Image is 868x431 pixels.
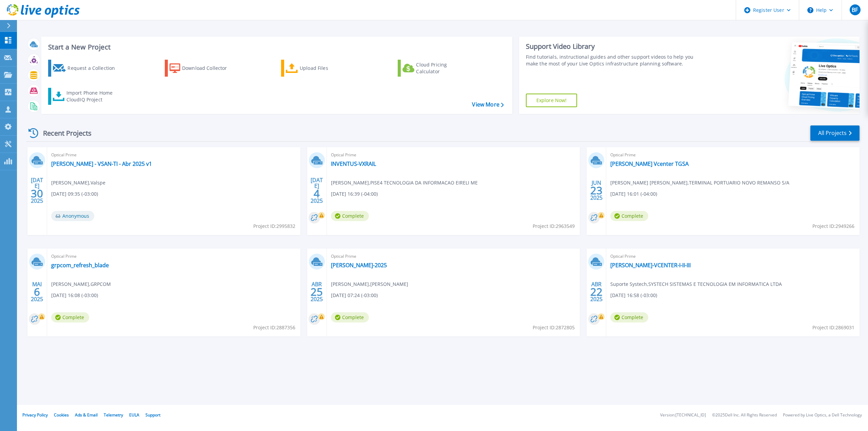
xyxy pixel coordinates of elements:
[145,412,160,418] a: Support
[590,289,603,295] span: 22
[810,125,860,141] a: All Projects
[54,412,69,418] a: Cookies
[48,60,124,77] a: Request a Collection
[331,312,369,322] span: Complete
[610,292,657,299] span: [DATE] 16:58 (-03:00)
[526,54,702,67] div: Find tutorials, instructional guides and other support videos to help you make the most of your L...
[533,324,575,331] span: Project ID: 2872805
[51,292,98,299] span: [DATE] 16:08 (-03:00)
[331,262,387,269] a: [PERSON_NAME]-2025
[331,253,576,260] span: Optical Prime
[310,279,323,304] div: ABR 2025
[331,160,376,167] a: INVENTUS-VXRAIL
[398,60,473,77] a: Cloud Pricing Calculator
[51,312,89,322] span: Complete
[331,151,576,159] span: Optical Prime
[783,413,862,417] li: Powered by Live Optics, a Dell Technology
[51,190,98,198] span: [DATE] 09:35 (-03:00)
[526,42,702,51] div: Support Video Library
[75,412,98,418] a: Ads & Email
[31,279,43,304] div: MAI 2025
[610,179,789,187] span: [PERSON_NAME] [PERSON_NAME] , TERMINAL PORTUARIO NOVO REMANSO S/A
[310,178,323,203] div: [DATE] 2025
[281,60,357,77] a: Upload Files
[331,179,478,187] span: [PERSON_NAME] , PISE4 TECNOLOGIA DA INFORMACAO EIRELI ME
[526,94,577,107] a: Explore Now!
[533,222,575,230] span: Project ID: 2963549
[253,222,295,230] span: Project ID: 2995832
[26,125,101,141] div: Recent Projects
[610,211,648,221] span: Complete
[104,412,123,418] a: Telemetry
[610,312,648,322] span: Complete
[31,191,43,196] span: 30
[590,188,603,193] span: 23
[253,324,295,331] span: Project ID: 2887356
[331,190,378,198] span: [DATE] 16:39 (-04:00)
[812,324,854,331] span: Project ID: 2869031
[165,60,240,77] a: Download Collector
[51,151,296,159] span: Optical Prime
[314,191,320,196] span: 4
[712,413,777,417] li: © 2025 Dell Inc. All Rights Reserved
[610,160,689,167] a: [PERSON_NAME] Vcenter TGSA
[66,90,119,103] div: Import Phone Home CloudIQ Project
[812,222,854,230] span: Project ID: 2949266
[610,151,855,159] span: Optical Prime
[590,178,603,203] div: JUN 2025
[610,190,657,198] span: [DATE] 16:01 (-04:00)
[22,412,48,418] a: Privacy Policy
[51,160,152,167] a: [PERSON_NAME] - VSAN-TI - Abr 2025 v1
[67,61,122,75] div: Request a Collection
[48,43,504,51] h3: Start a New Project
[331,292,378,299] span: [DATE] 07:24 (-03:00)
[331,211,369,221] span: Complete
[610,262,691,269] a: [PERSON_NAME]-VCENTER-I-II-III
[590,279,603,304] div: ABR 2025
[129,412,139,418] a: EULA
[610,280,782,288] span: Suporte Systech , SYSTECH SISTEMAS E TECNOLOGIA EM INFORMATICA LTDA
[51,262,109,269] a: grpcom_refresh_blade
[182,61,236,75] div: Download Collector
[300,61,354,75] div: Upload Files
[51,280,111,288] span: [PERSON_NAME] , GRPCOM
[660,413,706,417] li: Version: [TECHNICAL_ID]
[311,289,323,295] span: 25
[852,7,858,13] span: BF
[51,211,94,221] span: Anonymous
[51,179,105,187] span: [PERSON_NAME] , Valspe
[31,178,43,203] div: [DATE] 2025
[331,280,408,288] span: [PERSON_NAME] , [PERSON_NAME]
[472,101,504,108] a: View More
[34,289,40,295] span: 6
[610,253,855,260] span: Optical Prime
[51,253,296,260] span: Optical Prime
[416,61,470,75] div: Cloud Pricing Calculator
